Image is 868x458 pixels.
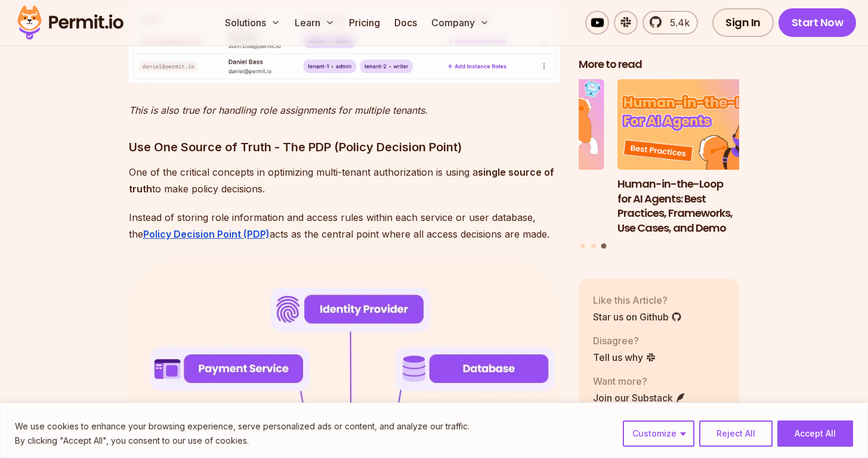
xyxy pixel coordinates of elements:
[129,164,560,197] p: One of the critical concepts in optimizing multi-tenant authorization is using a to make policy d...
[443,79,604,236] li: 2 of 3
[579,79,740,250] div: Posts
[593,292,682,307] p: Like this Article?
[601,243,607,248] button: Go to slide 3
[579,57,740,72] h2: More to read
[593,373,686,388] p: Want more?
[427,11,494,35] button: Company
[617,79,779,170] img: Human-in-the-Loop for AI Agents: Best Practices, Frameworks, Use Cases, and Demo
[591,243,596,248] button: Go to slide 2
[15,434,469,448] p: By clicking "Accept All", you consent to our use of cookies.
[617,176,779,235] h3: Human-in-the-Loop for AI Agents: Best Practices, Frameworks, Use Cases, and Demo
[443,176,604,206] h3: Why JWTs Can’t Handle AI Agent Access
[712,8,774,37] a: Sign In
[290,11,339,35] button: Learn
[593,350,656,364] a: Tell us why
[12,2,129,43] img: Permit logo
[699,420,773,447] button: Reject All
[129,166,554,195] strong: single source of truth
[129,104,428,116] em: This is also true for handling role assignments for multiple tenants.
[580,243,585,248] button: Go to slide 1
[443,79,604,170] img: Why JWTs Can’t Handle AI Agent Access
[390,11,422,35] a: Docs
[617,79,779,236] li: 3 of 3
[15,419,469,434] p: We use cookies to enhance your browsing experience, serve personalized ads or content, and analyz...
[593,390,686,404] a: Join our Substack
[623,420,694,447] button: Customize
[663,15,690,30] span: 5.4k
[593,309,682,323] a: Star us on Github
[777,420,853,447] button: Accept All
[129,209,560,242] p: Instead of storing role information and access rules within each service or user database, the ac...
[143,228,270,240] a: Policy Decision Point (PDP)
[642,11,698,35] a: 5.4k
[593,333,656,347] p: Disagree?
[779,8,857,37] a: Start Now
[344,11,385,35] a: Pricing
[129,138,560,157] h3: Use One Source of Truth - The PDP (Policy Decision Point)
[220,11,285,35] button: Solutions
[443,79,604,236] a: Why JWTs Can’t Handle AI Agent AccessWhy JWTs Can’t Handle AI Agent Access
